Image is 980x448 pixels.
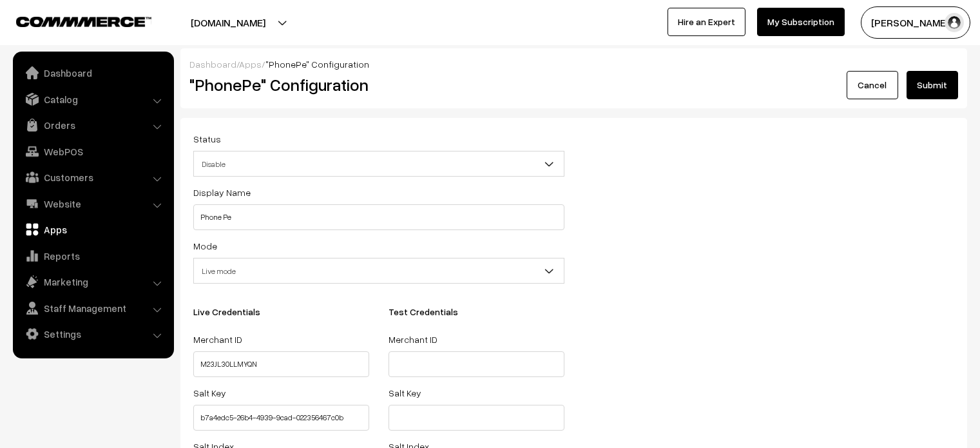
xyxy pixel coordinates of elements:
[16,218,169,241] a: Apps
[193,307,369,318] h3: Live Credentials
[193,204,564,230] input: Eg: Credit/Debit Cards, Netbanking, or UPI
[239,59,262,70] a: Apps
[389,307,564,318] h3: Test Credentials
[16,113,169,137] a: Orders
[193,186,251,199] label: Display Name
[389,333,437,346] label: Merchant ID
[193,151,564,177] span: Disable
[16,88,169,111] a: Catalog
[757,8,845,36] a: My Subscription
[16,61,169,84] a: Dashboard
[193,132,221,146] label: Status
[189,57,958,71] div: / /
[907,71,958,99] button: Submit
[847,71,898,99] a: Cancel
[193,386,226,400] label: Salt Key
[389,386,421,400] label: Salt Key
[265,59,369,70] span: "PhonePe" Configuration
[16,244,169,268] a: Reports
[189,59,236,70] a: Dashboard
[16,270,169,293] a: Marketing
[193,258,564,284] span: Live mode
[194,153,564,175] span: Disable
[16,322,169,346] a: Settings
[861,6,970,39] button: [PERSON_NAME]…
[16,140,169,163] a: WebPOS
[16,17,151,26] img: COMMMERCE
[146,6,311,39] button: [DOMAIN_NAME]
[16,297,169,320] a: Staff Management
[16,166,169,189] a: Customers
[945,13,964,32] img: user
[668,8,745,36] a: Hire an Expert
[189,75,695,95] h2: "PhonePe" Configuration
[16,192,169,215] a: Website
[193,239,217,253] label: Mode
[16,13,129,28] a: COMMMERCE
[193,333,242,346] label: Merchant ID
[194,260,564,282] span: Live mode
